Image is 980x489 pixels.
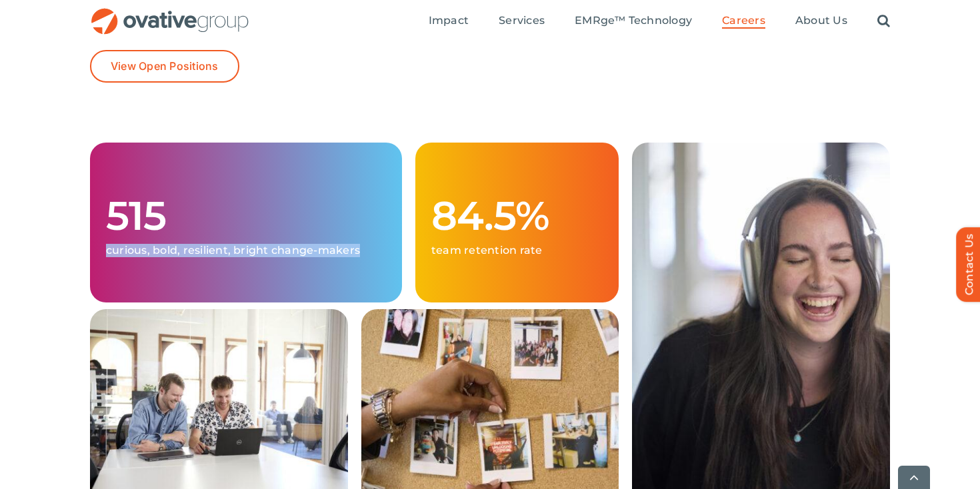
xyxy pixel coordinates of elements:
span: View Open Positions [111,60,219,73]
a: EMRge™ Technology [575,14,692,29]
h1: 84.5% [431,195,603,237]
h1: 515 [106,195,386,237]
a: View Open Positions [90,50,239,83]
a: Careers [722,14,765,29]
span: Impact [429,14,469,27]
span: EMRge™ Technology [575,14,692,27]
a: OG_Full_horizontal_RGB [90,7,250,19]
span: Careers [722,14,765,27]
a: Search [877,14,890,29]
span: Services [499,14,545,27]
a: Impact [429,14,469,29]
a: About Us [795,14,847,29]
a: Services [499,14,545,29]
p: curious, bold, resilient, bright change-makers [106,244,386,257]
span: About Us [795,14,847,27]
p: team retention rate [431,244,603,257]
